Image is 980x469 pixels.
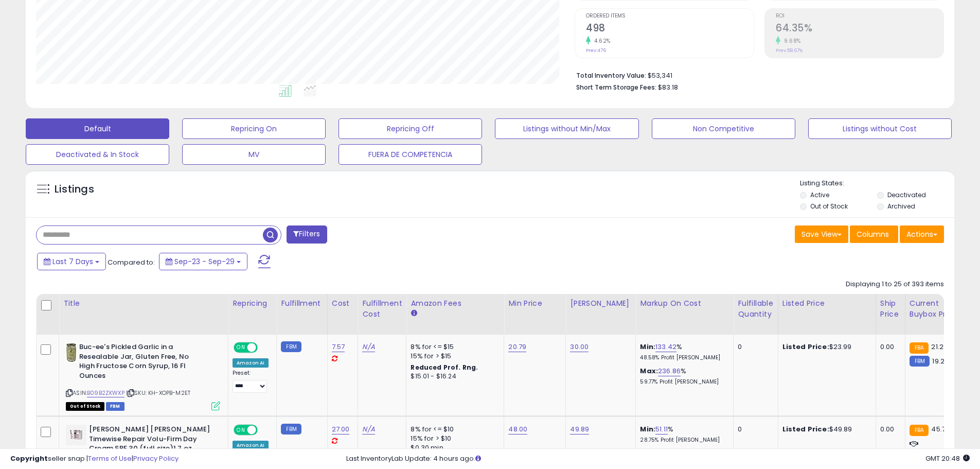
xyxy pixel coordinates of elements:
[640,367,725,386] div: %
[640,424,655,434] b: Min:
[79,342,204,383] b: Buc-ee's Pickled Garlic in a Resealable Jar, Gluten Free, No High Fructose Corn Syrup, 16 Fl Ounces
[182,144,326,165] button: MV
[332,424,350,435] a: 27.00
[782,424,829,434] b: Listed Price:
[931,424,950,434] span: 45.75
[655,342,676,352] a: 133.42
[281,424,301,435] small: FBM
[338,118,482,139] button: Repricing Off
[738,425,770,434] div: 0
[26,118,169,139] button: Default
[640,342,655,352] b: Min:
[362,424,375,435] a: N/A
[640,354,725,361] p: 48.58% Profit [PERSON_NAME]
[182,118,326,139] button: Repricing On
[880,425,897,434] div: 0.00
[133,454,179,463] a: Privacy Policy
[636,294,734,335] th: The percentage added to the cost of goods (COGS) that forms the calculator for Min & Max prices.
[411,434,496,443] div: 15% for > $10
[925,454,970,463] span: 2025-10-7 20:48 GMT
[640,298,729,309] div: Markup on Cost
[235,343,247,352] span: ON
[776,47,803,54] small: Prev: 58.67%
[66,402,104,411] span: All listings that are currently out of stock and unavailable for purchase on Amazon
[233,298,272,309] div: Repricing
[66,342,220,409] div: ASIN:
[338,144,482,165] button: FUERA DE COMPETENCIA
[810,190,829,199] label: Active
[850,225,898,243] button: Columns
[281,298,323,309] div: Fulfillment
[591,37,611,45] small: 4.62%
[88,454,132,463] a: Terms of Use
[495,118,638,139] button: Listings without Min/Max
[640,366,658,376] b: Max:
[411,352,496,361] div: 15% for > $15
[780,37,801,45] small: 9.68%
[233,370,269,393] div: Preset:
[235,426,247,435] span: ON
[776,13,943,19] span: ROI
[640,437,725,444] p: 28.75% Profit [PERSON_NAME]
[640,342,725,361] div: %
[66,425,86,445] img: 21W-scgGxxL._SL40_.jpg
[910,425,929,436] small: FBA
[932,356,945,366] span: 19.2
[66,342,77,363] img: 419X+H83xpL._SL40_.jpg
[87,389,124,397] a: B09B2ZKWXP
[900,225,944,243] button: Actions
[411,298,500,309] div: Amazon Fees
[332,342,345,352] a: 7.57
[570,342,589,352] a: 30.00
[508,342,526,352] a: 20.79
[795,225,848,243] button: Save View
[810,202,848,211] label: Out of Stock
[658,82,678,92] span: $83.18
[411,342,496,352] div: 8% for <= $15
[174,256,235,267] span: Sep-23 - Sep-29
[411,425,496,434] div: 8% for <= $10
[652,118,795,139] button: Non Competitive
[411,372,496,381] div: $15.01 - $16.24
[10,454,179,464] div: seller snap | |
[411,309,417,318] small: Amazon Fees.
[576,68,936,81] li: $53,341
[37,253,106,270] button: Last 7 Days
[256,426,273,435] span: OFF
[808,118,952,139] button: Listings without Cost
[106,402,124,411] span: FBM
[256,343,273,352] span: OFF
[108,257,155,267] span: Compared to:
[10,454,48,463] strong: Copyright
[887,202,915,211] label: Archived
[570,298,631,309] div: [PERSON_NAME]
[880,298,901,320] div: Ship Price
[776,22,943,36] h2: 64.35%
[159,253,247,270] button: Sep-23 - Sep-29
[52,256,93,267] span: Last 7 Days
[887,190,926,199] label: Deactivated
[63,298,224,309] div: Title
[655,424,668,435] a: 51.11
[126,389,190,397] span: | SKU: KH-XOPB-M2ET
[910,342,929,354] small: FBA
[55,182,94,197] h5: Listings
[910,298,963,320] div: Current Buybox Price
[738,298,773,320] div: Fulfillable Quantity
[782,298,871,309] div: Listed Price
[586,47,606,54] small: Prev: 476
[332,298,354,309] div: Cost
[281,341,301,352] small: FBM
[857,229,889,239] span: Columns
[508,298,561,309] div: Min Price
[570,424,589,435] a: 49.89
[362,298,402,320] div: Fulfillment Cost
[880,342,897,352] div: 0.00
[800,179,954,188] p: Listing States:
[658,366,681,376] a: 236.86
[910,356,930,367] small: FBM
[640,378,725,386] p: 59.77% Profit [PERSON_NAME]
[738,342,770,352] div: 0
[362,342,375,352] a: N/A
[586,13,754,19] span: Ordered Items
